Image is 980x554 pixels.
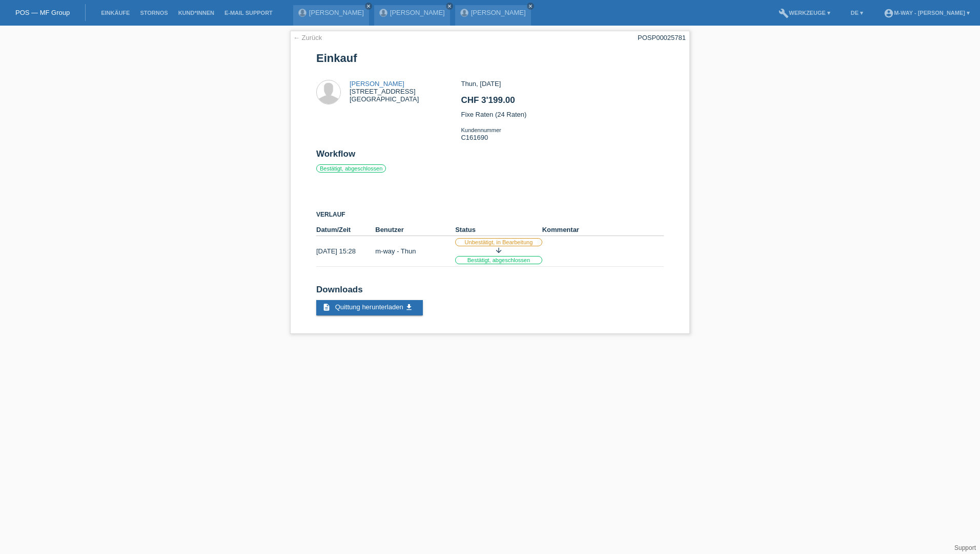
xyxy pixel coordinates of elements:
th: Kommentar [542,224,664,236]
a: Support [954,544,976,551]
div: [STREET_ADDRESS] [GEOGRAPHIC_DATA] [350,80,419,103]
a: close [446,3,453,10]
a: Einkäufe [96,10,135,16]
a: [PERSON_NAME] [309,9,364,16]
a: description Quittung herunterladen get_app [316,300,423,315]
a: Stornos [135,10,173,16]
i: get_app [405,303,413,311]
td: [DATE] 15:28 [316,236,375,267]
th: Benutzer [375,224,455,236]
i: account_circle [884,8,894,18]
th: Datum/Zeit [316,224,375,236]
a: Kund*innen [173,10,219,16]
a: [PERSON_NAME] [471,9,526,16]
i: close [447,4,452,9]
span: Kundennummer [461,127,501,133]
h2: CHF 3'199.00 [461,95,663,111]
td: m-way - Thun [375,236,455,267]
h2: Workflow [316,149,664,164]
a: close [527,3,534,10]
a: [PERSON_NAME] [350,80,404,88]
a: ← Zurück [293,34,322,41]
a: E-Mail Support [219,10,278,16]
div: POSP00025781 [638,34,686,41]
span: Quittung herunterladen [335,303,403,311]
h3: Verlauf [316,211,664,219]
i: close [528,4,533,9]
h1: Einkauf [316,52,664,65]
a: POS — MF Group [15,9,70,16]
label: Unbestätigt, in Bearbeitung [455,238,542,246]
label: Bestätigt, abgeschlossen [455,256,542,264]
a: buildWerkzeuge ▾ [773,10,835,16]
a: DE ▾ [846,10,868,16]
h2: Downloads [316,285,664,300]
a: account_circlem-way - [PERSON_NAME] ▾ [879,10,975,16]
th: Status [455,224,542,236]
i: close [366,4,371,9]
i: build [779,8,789,18]
a: [PERSON_NAME] [390,9,445,16]
div: Thun, [DATE] Fixe Raten (24 Raten) C161690 [461,80,663,149]
label: Bestätigt, abgeschlossen [316,164,386,173]
i: description [322,303,331,311]
i: arrow_downward [495,246,503,254]
a: close [365,3,372,10]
